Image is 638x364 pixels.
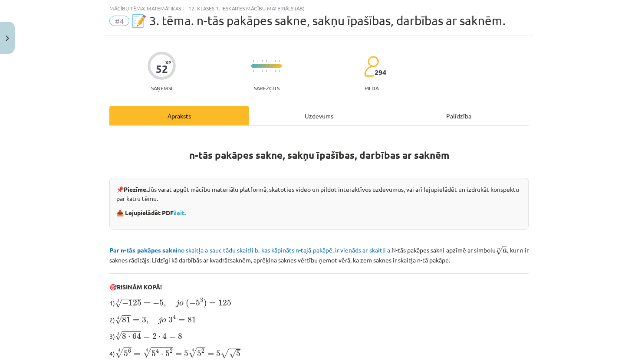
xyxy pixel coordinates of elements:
[133,319,139,322] span: =
[156,348,159,353] span: 4
[146,320,148,324] span: ,
[162,333,167,339] span: 4
[109,314,529,325] p: 2)
[176,299,179,307] span: j
[254,85,280,91] p: Sarežģīts
[365,85,378,91] p: pilda
[189,300,196,306] span: −
[275,60,276,62] img: icon-short-line-57e1e144782c952c97e751825c79c345078a6d821885a25fce030b3d8c18986b.svg
[142,317,146,323] span: 3
[270,70,271,72] img: icon-short-line-57e1e144782c952c97e751825c79c345078a6d821885a25fce030b3d8c18986b.svg
[262,70,263,72] img: icon-short-line-57e1e144782c952c97e751825c79c345078a6d821885a25fce030b3d8c18986b.svg
[266,70,267,72] img: icon-short-line-57e1e144782c952c97e751825c79c345078a6d821885a25fce030b3d8c18986b.svg
[109,244,529,265] p: N-tās pakāpes sakni apzīmē ar simbolu , kur n ir saknes rādītājs. Līdzīgi kā darbībās ar kvadrāts...
[148,85,176,91] p: Saņemsi
[189,149,449,161] strong: n-tās pakāpes sakne, sakņu īpašības, darbības ar saknēm
[178,333,182,339] span: 8
[122,333,126,339] span: 8
[178,319,185,322] span: =
[200,298,203,302] span: 3
[165,60,171,65] span: XP
[144,302,150,305] span: =
[109,5,529,11] div: Mācību tēma: Matemātikas i - 12. klases 1. ieskaites mācību materiāls (ab)
[158,316,162,324] span: j
[496,246,503,255] span: √
[236,351,240,357] span: 5
[153,300,159,306] span: −
[128,300,141,306] span: 125
[175,353,182,356] span: =
[109,346,529,359] p: 4)
[132,13,506,28] span: 📝 3. tēma. n-tās pakāpes sakne, sakņu īpašības, darbības ar saknēm.
[173,315,176,320] span: 4
[109,330,529,341] p: 3)
[253,60,254,62] img: icon-short-line-57e1e144782c952c97e751825c79c345078a6d821885a25fce030b3d8c18986b.svg
[207,353,214,356] span: =
[197,351,201,357] span: 5
[128,349,131,353] span: 6
[115,331,122,341] span: √
[275,70,276,72] img: icon-short-line-57e1e144782c952c97e751825c79c345078a6d821885a25fce030b3d8c18986b.svg
[270,60,271,62] img: icon-short-line-57e1e144782c952c97e751825c79c345078a6d821885a25fce030b3d8c18986b.svg
[375,69,386,76] span: 294
[168,317,173,323] span: 3
[503,249,507,253] span: a
[115,348,124,358] span: √
[109,106,249,125] div: Apraksts
[116,185,522,203] p: 📌 Jūs varat apgūt mācību materiālu platformā, skatoties video un pildot interaktīvos uzdevumus, v...
[165,351,170,357] span: 5
[143,335,150,339] span: =
[122,317,131,323] span: 81
[143,347,151,357] span: √
[179,302,184,306] span: o
[257,60,258,62] img: icon-short-line-57e1e144782c952c97e751825c79c345078a6d821885a25fce030b3d8c18986b.svg
[253,70,254,72] img: icon-short-line-57e1e144782c952c97e751825c79c345078a6d821885a25fce030b3d8c18986b.svg
[158,336,161,339] span: ⋅
[249,106,389,125] div: Uzdevums
[115,315,122,325] span: √
[156,63,168,75] div: 52
[174,209,186,216] a: šeit.
[184,351,188,357] span: 5
[109,282,529,292] p: 🎯
[218,300,231,306] span: 125
[161,354,163,356] span: ⋅
[364,56,379,77] img: students-c634bb4e5e11cddfef0936a35e636f08e4e9abd3cc4e673bd6f9a4125e45ecb1.svg
[216,351,220,357] span: 5
[159,300,164,306] span: 5
[229,349,236,358] span: √
[6,36,9,41] img: icon-close-lesson-0947bae3869378f0d4975bcd49f059093ad1ed9edebbc8119c70593378902aed.svg
[209,302,216,305] span: =
[169,335,176,339] span: =
[266,60,267,62] img: icon-short-line-57e1e144782c952c97e751825c79c345078a6d821885a25fce030b3d8c18986b.svg
[257,70,258,72] img: icon-short-line-57e1e144782c952c97e751825c79c345078a6d821885a25fce030b3d8c18986b.svg
[124,351,128,357] span: 5
[109,246,178,254] b: Par n-tās pakāpes sakni
[152,333,157,339] span: 2
[279,60,280,62] img: icon-short-line-57e1e144782c952c97e751825c79c345078a6d821885a25fce030b3d8c18986b.svg
[188,348,197,358] span: √
[115,299,122,308] span: √
[170,349,173,353] span: 2
[187,317,196,323] span: 81
[262,60,263,62] img: icon-short-line-57e1e144782c952c97e751825c79c345078a6d821885a25fce030b3d8c18986b.svg
[116,209,187,216] strong: 📥 Lejupielādēt PDF
[389,106,529,125] div: Palīdzība
[132,333,141,339] span: 64
[279,70,280,72] img: icon-short-line-57e1e144782c952c97e751825c79c345078a6d821885a25fce030b3d8c18986b.svg
[109,297,529,308] p: 1)
[109,246,391,254] span: no skaitļa a sauc tādu skaitli b, kas kāpināts n-tajā pakāpē, ir vienāds ar skaitli a.
[122,300,128,306] span: −
[164,303,166,307] span: ,
[162,318,166,323] span: o
[204,299,207,308] span: )
[220,348,229,358] span: √
[134,353,140,356] span: =
[117,283,162,291] b: RISINĀM KOPĀ!
[109,16,129,26] span: #4
[201,349,204,353] span: 2
[196,300,200,306] span: 5
[186,299,189,308] span: (
[151,351,156,357] span: 5
[128,336,130,339] span: ⋅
